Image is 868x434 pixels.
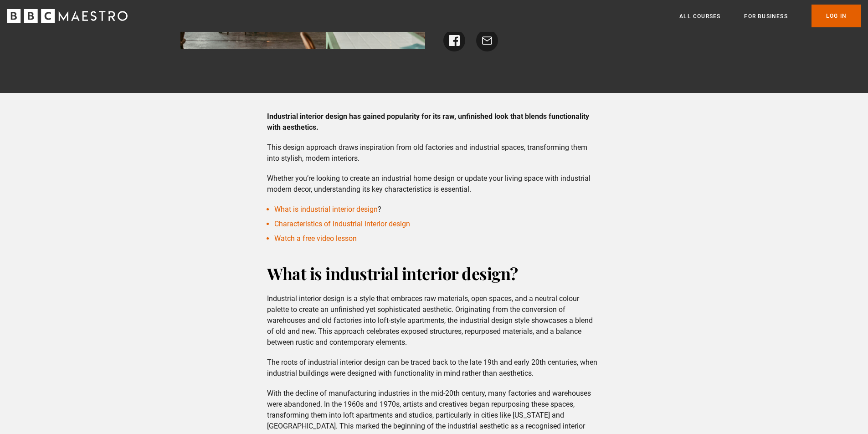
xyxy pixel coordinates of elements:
[274,204,601,215] li: ?
[267,357,601,379] p: The roots of industrial interior design can be traced back to the late 19th and early 20th centur...
[274,234,357,243] a: Watch a free video lesson
[812,5,861,27] a: Log In
[267,293,601,348] p: Industrial interior design is a style that embraces raw materials, open spaces, and a neutral col...
[744,12,787,21] a: For business
[274,205,378,214] a: What is industrial interior design
[267,112,589,132] strong: Industrial interior design has gained popularity for its raw, unfinished look that blends functio...
[267,262,518,284] strong: What is industrial interior design?
[679,12,720,21] a: All Courses
[274,220,410,228] a: Characteristics of industrial interior design
[7,9,128,23] svg: BBC Maestro
[267,173,601,195] p: Whether you’re looking to create an industrial home design or update your living space with indus...
[267,142,601,164] p: This design approach draws inspiration from old factories and industrial spaces, transforming the...
[679,5,861,27] nav: Primary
